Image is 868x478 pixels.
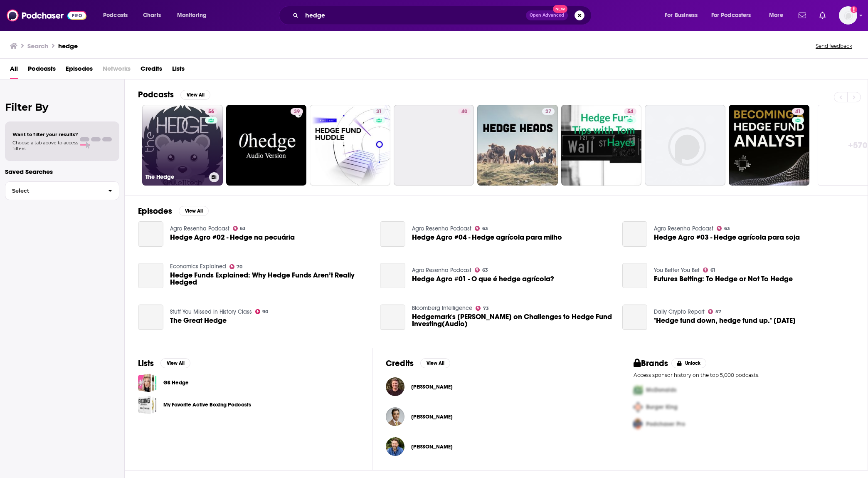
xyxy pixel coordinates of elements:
[622,221,648,247] a: Hedge Agro #03 - Hedge agrícola para soja
[138,206,172,216] h2: Episodes
[715,310,721,314] span: 57
[233,226,246,231] a: 63
[482,268,488,272] span: 63
[138,396,157,414] a: My Favorite Active Boxing Podcasts
[795,8,809,22] a: Show notifications dropdown
[769,10,783,21] span: More
[145,173,206,181] h3: The Hedge
[386,433,607,460] button: David Hedges-GowerDavid Hedges-Gower
[287,6,599,25] div: Search podcasts, credits, & more...
[170,234,295,241] a: Hedge Agro #02 - Hedge na pecuária
[729,105,809,186] a: 41
[170,317,227,324] a: The Great Hedge
[386,437,404,456] img: David Hedges-Gower
[138,221,163,247] a: Hedge Agro #02 - Hedge na pecuária
[226,105,307,186] a: 39
[138,374,157,392] a: GS Hedge
[386,407,404,426] img: Paul Hedges
[380,221,405,247] a: Hedge Agro #04 - Hedge agrícola para milho
[654,275,793,282] a: Futures Betting: To Hedge or Not To Hedge
[205,108,217,115] a: 56
[706,9,763,22] button: open menu
[386,374,607,400] button: Travis HedgeTravis Hedge
[170,225,229,232] a: Agro Resenha Podcast
[654,308,705,315] a: Daily Crypto Report
[376,108,382,116] span: 31
[7,7,86,23] a: Podchaser - Follow, Share and Rate Podcasts
[138,358,190,369] a: ListsView All
[482,227,488,230] span: 63
[237,265,242,269] span: 70
[163,400,251,409] a: My Favorite Active Boxing Podcasts
[170,263,226,270] a: Economics Explained
[10,62,18,79] a: All
[646,404,678,411] span: Burger King
[141,62,162,79] a: Credits
[646,386,676,394] span: McDonalds
[58,42,78,50] h3: hedge
[542,108,555,115] a: 27
[412,275,554,282] a: Hedge Agro #01 - O que é hedge agrícola?
[654,234,800,241] a: Hedge Agro #03 - Hedge agrícola para soja
[411,443,453,450] span: [PERSON_NAME]
[302,9,526,22] input: Search podcasts, credits, & more...
[624,108,636,115] a: 54
[630,381,646,399] img: First Pro Logo
[792,108,804,115] a: 41
[420,358,450,368] button: View All
[138,305,163,330] a: The Great Hedge
[461,108,467,116] span: 40
[717,226,730,231] a: 63
[703,267,715,272] a: 61
[412,305,472,312] a: Bloomberg Intelligence
[291,108,303,115] a: 39
[66,62,93,79] a: Episodes
[477,105,558,186] a: 27
[708,309,721,314] a: 57
[634,358,668,369] h2: Brands
[654,267,700,274] a: You Better You Bet
[28,62,56,79] a: Podcasts
[627,108,633,116] span: 54
[386,377,404,396] img: Travis Hedge
[373,108,385,115] a: 31
[180,90,210,100] button: View All
[659,9,708,22] button: open menu
[654,225,713,232] a: Agro Resenha Podcast
[138,9,166,22] a: Charts
[671,358,707,368] button: Unlock
[458,108,471,115] a: 40
[386,358,450,369] a: CreditsView All
[412,313,612,327] span: Hedgemark's [PERSON_NAME] on Challenges to Hedge Fund Investing(Audio)
[839,6,857,25] button: Show profile menu
[630,399,646,416] img: Second Pro Logo
[654,317,796,324] a: "Hedge fund down, hedge fund up." March 21, 2020
[143,10,161,21] span: Charts
[851,6,857,13] svg: Add a profile image
[839,6,857,25] img: User Profile
[386,358,414,369] h2: Credits
[172,62,185,79] span: Lists
[240,227,246,230] span: 63
[813,42,855,50] button: Send feedback
[171,9,217,22] button: open menu
[411,414,453,420] a: Paul Hedges
[475,226,488,231] a: 63
[476,306,489,311] a: 73
[710,268,715,272] span: 61
[138,89,210,100] a: PodcastsView All
[138,206,209,216] a: EpisodesView All
[475,267,488,272] a: 63
[179,206,209,216] button: View All
[138,263,163,288] a: Hedge Funds Explained: Why Hedge Funds Aren’t Really Hedged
